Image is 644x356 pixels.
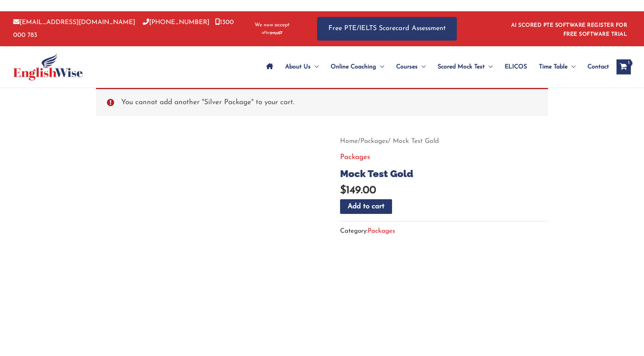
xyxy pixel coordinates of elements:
[511,23,627,37] a: AI SCORED PTE SOFTWARE REGISTER FOR FREE SOFTWARE TRIAL
[588,54,609,80] span: Contact
[617,59,631,74] a: View Shopping Cart, 1 items
[340,135,548,147] nav: Breadcrumb
[396,54,418,80] span: Courses
[285,54,311,80] span: About Us
[340,185,346,196] span: $
[438,54,485,80] span: Scored Mock Test
[505,54,527,80] span: ELICOS
[539,54,568,80] span: Time Table
[340,199,392,214] button: Add to cart
[279,54,325,80] a: About UsMenu Toggle
[262,31,282,35] img: Afterpay-Logo
[507,17,631,41] aside: Header Widget 1
[340,138,358,144] a: Home
[317,17,457,41] a: Free PTE/IELTS Scorecard Assessment
[143,19,209,26] a: [PHONE_NUMBER]
[499,54,533,80] a: ELICOS
[485,54,493,80] span: Menu Toggle
[121,96,534,109] li: You cannot add another "Silver Package" to your cart.
[418,54,426,80] span: Menu Toggle
[533,54,581,80] a: Time TableMenu Toggle
[432,54,499,80] a: Scored Mock TestMenu Toggle
[325,54,390,80] a: Online CoachingMenu Toggle
[340,154,370,161] a: Packages
[311,54,319,80] span: Menu Toggle
[260,54,609,80] nav: Site Navigation: Main Menu
[376,54,384,80] span: Menu Toggle
[13,53,83,80] img: cropped-ew-logo
[13,19,135,26] a: [EMAIL_ADDRESS][DOMAIN_NAME]
[340,225,395,237] span: Category:
[340,168,548,180] h1: Mock Test Gold
[340,185,376,196] bdi: 149.00
[255,21,290,29] span: We now accept
[368,228,395,234] a: Packages
[568,54,575,80] span: Menu Toggle
[581,54,609,80] a: Contact
[390,54,432,80] a: CoursesMenu Toggle
[331,54,376,80] span: Online Coaching
[360,138,388,144] a: Packages
[13,19,234,38] a: 1300 000 783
